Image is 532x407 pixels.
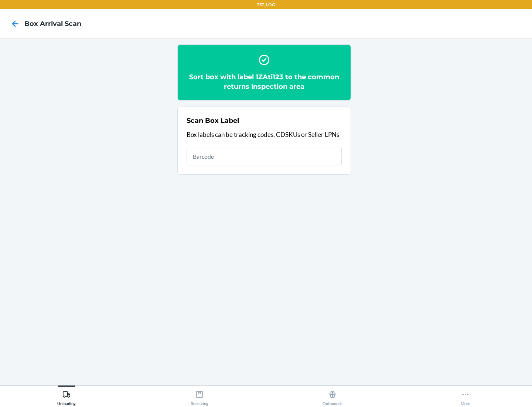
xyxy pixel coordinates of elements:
button: More [399,386,532,406]
h2: Scan Box Label [187,116,239,125]
div: Outbounds [323,387,342,406]
input: Barcode [187,148,342,165]
p: TST_LOG [257,1,275,8]
div: Receiving [191,387,208,406]
div: More [461,387,470,406]
h4: Box Arrival Scan [24,19,81,28]
h2: Sort box with label 1ZAti123 to the common returns inspection area [187,72,342,91]
p: Box labels can be tracking codes, CDSKUs or Seller LPNs [187,130,342,139]
button: Outbounds [266,386,399,406]
button: Receiving [133,386,266,406]
div: Unloading [57,387,76,406]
